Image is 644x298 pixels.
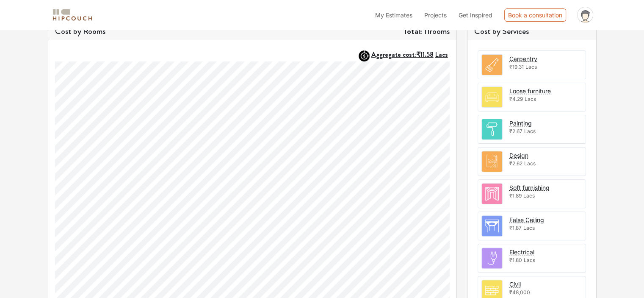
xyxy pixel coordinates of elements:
span: ₹19.31 [509,64,524,70]
span: Projects [424,11,447,19]
img: room.svg [482,55,502,75]
span: Lacs [435,50,448,59]
span: ₹4.29 [509,96,523,102]
span: ₹2.67 [509,128,522,134]
img: room.svg [482,119,502,139]
button: Painting [509,119,532,128]
h5: 11 rooms [403,26,450,36]
img: room.svg [482,151,502,172]
span: My Estimates [375,11,412,19]
span: Lacs [524,128,536,134]
span: Lacs [525,96,536,102]
img: room.svg [482,87,502,107]
h5: Cost by Services [474,26,589,36]
button: Soft furnishing [509,183,550,192]
button: Civil [509,280,521,289]
span: logo-horizontal.svg [51,6,94,25]
span: Lacs [525,64,537,70]
img: room.svg [482,184,502,204]
span: Lacs [523,192,535,199]
img: logo-horizontal.svg [51,8,94,22]
strong: Aggregate cost: [371,50,448,59]
button: Loose furniture [509,86,551,95]
img: AggregateIcon [359,50,370,61]
button: False Ceiling [509,215,544,224]
h5: Cost by Rooms [55,26,105,36]
span: Lacs [524,160,536,167]
span: ₹11.58 [416,50,434,59]
button: Carpentry [509,54,537,63]
button: Electrical [509,248,534,256]
img: room.svg [482,216,502,236]
div: Book a consultation [504,8,566,22]
span: ₹1.87 [509,225,522,231]
span: ₹1.89 [509,192,522,199]
button: Aggregate cost:₹11.58Lacs [371,50,450,58]
button: Design [509,151,528,160]
strong: Total: [403,25,422,37]
span: Lacs [524,257,535,263]
img: room.svg [482,248,502,268]
span: Get Inspired [459,11,492,19]
span: ₹2.62 [509,160,522,167]
span: Lacs [523,225,535,231]
span: ₹48,000 [509,289,530,295]
span: ₹1.80 [509,257,522,263]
